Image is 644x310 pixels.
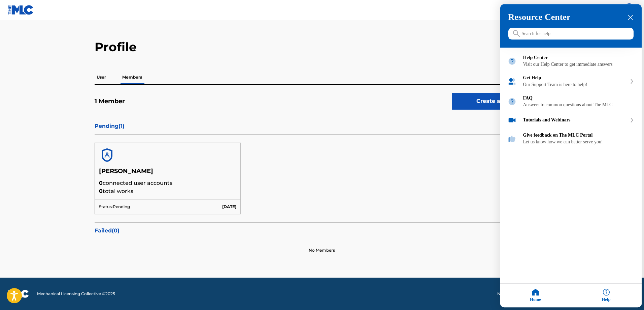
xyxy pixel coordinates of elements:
div: Our Support Team is here to help! [523,82,627,88]
div: Help [571,284,642,308]
img: module icon [508,135,516,143]
div: Resource center home modules [500,48,642,149]
div: Get Help [523,76,627,81]
div: entering resource center home [500,48,642,149]
div: Give feedback on The MLC Portal [500,129,642,149]
div: Give feedback on The MLC Portal [523,133,634,138]
div: Help Center [523,55,634,61]
div: Help Center [500,51,642,72]
img: module icon [508,116,516,125]
div: Get Help [500,72,642,92]
input: Search for help [508,28,634,40]
div: FAQ [500,92,642,112]
div: Home [500,284,571,308]
div: close resource center [627,15,634,21]
h3: Resource Center [508,12,634,23]
div: Tutorials and Webinars [523,118,627,123]
svg: expand [630,118,634,123]
div: Visit our Help Center to get immediate answers [523,62,634,67]
img: module icon [508,97,516,106]
img: module icon [508,57,516,66]
img: module icon [508,77,516,86]
div: Answers to common questions about The MLC [523,103,634,108]
div: FAQ [523,96,634,101]
svg: icon [513,30,520,37]
div: Let us know how we can better serve you! [523,140,634,145]
svg: expand [630,79,634,84]
div: Tutorials and Webinars [500,112,642,129]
